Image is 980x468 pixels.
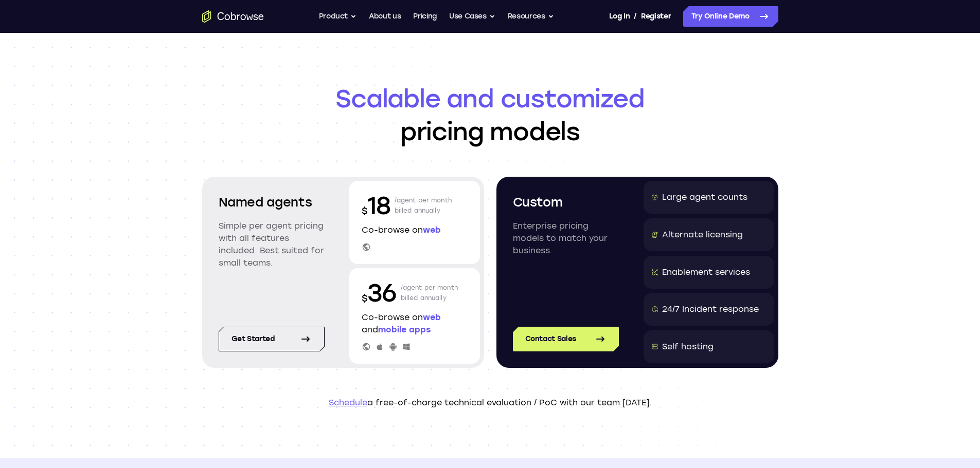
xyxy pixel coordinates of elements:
[423,312,441,322] span: web
[362,205,368,217] span: $
[513,220,619,257] p: Enterprise pricing models to match your business.
[395,189,452,222] p: /agent per month billed annually
[378,325,431,334] span: mobile apps
[683,6,778,27] a: Try Online Demo
[362,293,368,304] span: $
[609,6,630,27] a: Log In
[413,6,437,27] a: Pricing
[329,398,367,407] a: Schedule
[369,6,401,27] a: About us
[634,10,637,23] span: /
[449,6,495,27] button: Use Cases
[513,193,619,212] h2: Custom
[641,6,671,27] a: Register
[662,191,747,203] div: Large agent counts
[219,193,325,212] h2: Named agents
[423,225,441,235] span: web
[202,10,264,23] a: Go to the home page
[362,224,468,236] p: Co-browse on
[362,311,468,336] p: Co-browse on and
[662,229,743,241] div: Alternate licensing
[662,266,750,278] div: Enablement services
[202,397,778,409] p: a free-of-charge technical evaluation / PoC with our team [DATE].
[219,220,325,269] p: Simple per agent pricing with all features included. Best suited for small teams.
[362,276,397,309] p: 36
[319,6,357,27] button: Product
[662,341,714,353] div: Self hosting
[202,82,778,148] h1: pricing models
[401,276,458,309] p: /agent per month billed annually
[219,327,325,351] a: Get started
[662,303,759,315] div: 24/7 Incident response
[508,6,554,27] button: Resources
[202,82,778,115] span: Scalable and customized
[362,189,390,222] p: 18
[513,327,619,351] a: Contact Sales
